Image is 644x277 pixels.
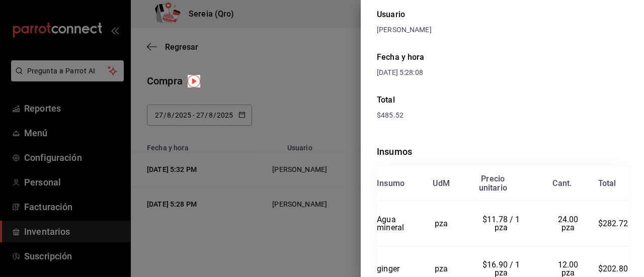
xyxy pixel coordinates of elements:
[377,9,628,21] div: Usuario
[558,215,581,232] span: 24.00 pza
[377,25,628,35] div: [PERSON_NAME]
[377,67,503,78] div: [DATE] 5:28:08
[188,75,200,87] img: Tooltip marker
[377,145,628,158] div: Insumos
[482,215,522,232] span: $11.78 / 1 pza
[552,179,572,188] div: Cant.
[598,264,628,273] span: $202.80
[377,179,405,188] div: Insumo
[377,111,404,119] span: $485.52
[598,179,616,188] div: Total
[598,219,628,228] span: $282.72
[419,201,464,247] td: pza
[377,201,419,247] td: Agua mineral
[479,174,507,193] div: Precio unitario
[433,179,450,188] div: UdM
[377,94,628,106] div: Total
[377,51,503,63] div: Fecha y hora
